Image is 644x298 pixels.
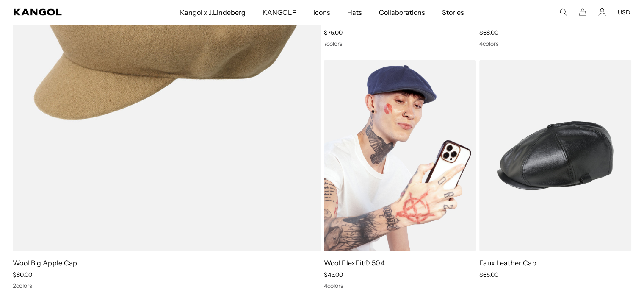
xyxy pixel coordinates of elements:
span: $45.00 [324,271,343,279]
span: $65.00 [479,271,498,279]
div: 4 colors [479,40,631,47]
img: Wool FlexFit® 504 [324,60,476,251]
div: 7 colors [324,40,476,47]
a: Faux Leather Cap [479,259,536,267]
a: Account [598,8,606,16]
span: $68.00 [479,29,498,36]
img: Faux Leather Cap [479,60,631,251]
span: $80.00 [13,271,32,279]
a: Wool Big Apple Cap [13,259,77,267]
div: 2 colors [13,282,321,290]
summary: Search here [559,8,567,16]
span: $75.00 [324,29,343,36]
button: USD [618,8,630,16]
a: Kangol [14,9,119,16]
button: Cart [579,8,586,16]
div: 4 colors [324,282,476,290]
a: Wool FlexFit® 504 [324,259,385,267]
